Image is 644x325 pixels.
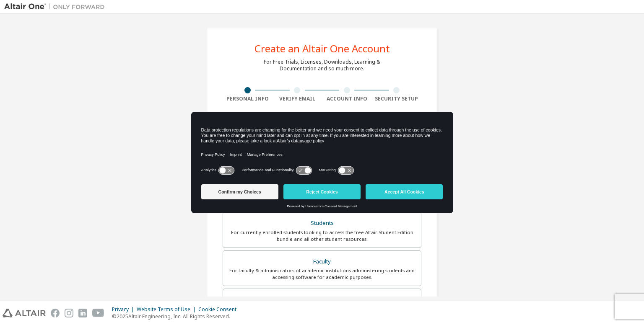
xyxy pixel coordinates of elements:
div: Everyone else [228,294,416,306]
img: instagram.svg [65,309,73,317]
div: For currently enrolled students looking to access the free Altair Student Edition bundle and all ... [228,229,416,242]
div: For faculty & administrators of academic institutions administering students and accessing softwa... [228,267,416,281]
img: altair_logo.svg [3,309,46,317]
div: For Free Trials, Licenses, Downloads, Learning & Documentation and so much more. [264,59,380,72]
img: facebook.svg [51,309,60,317]
img: linkedin.svg [78,309,87,317]
div: Website Terms of Use [137,306,198,313]
div: Personal Info [223,95,273,102]
div: Students [228,217,416,229]
div: Account Info [322,95,372,102]
img: Altair One [4,3,109,11]
div: Cookie Consent [198,306,241,313]
div: Create an Altair One Account [254,44,390,54]
div: Faculty [228,256,416,268]
div: Verify Email [273,95,322,102]
img: youtube.svg [92,309,104,317]
p: © 2025 Altair Engineering, Inc. All Rights Reserved. [112,313,241,320]
div: Privacy [112,306,137,313]
div: Security Setup [372,95,422,102]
